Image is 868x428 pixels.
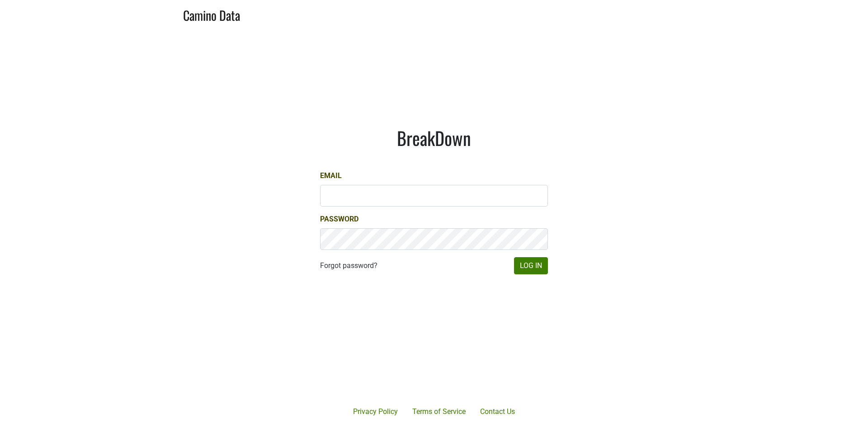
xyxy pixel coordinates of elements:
a: Terms of Service [405,403,473,421]
button: Log In [514,257,548,274]
a: Privacy Policy [346,403,405,421]
label: Password [320,214,359,225]
a: Contact Us [473,403,522,421]
h1: BreakDown [320,127,548,149]
a: Camino Data [183,4,240,25]
label: Email [320,170,342,181]
a: Forgot password? [320,260,377,271]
